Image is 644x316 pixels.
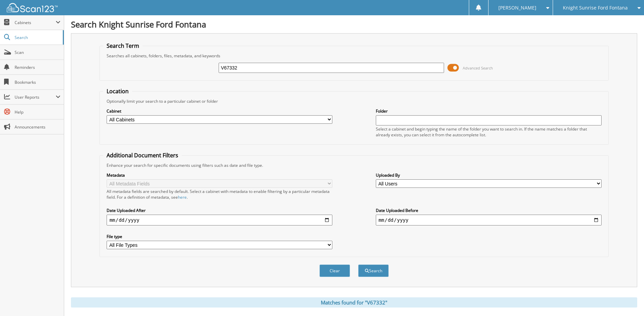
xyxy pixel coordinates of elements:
[15,79,60,85] span: Bookmarks
[319,264,350,277] button: Clear
[107,172,332,178] label: Metadata
[563,6,628,10] span: Knight Sunrise Ford Fontana
[107,234,332,239] label: File type
[103,98,605,104] div: Optionally limit your search to a particular cabinet or folder
[107,215,332,225] input: start
[376,215,602,225] input: end
[103,87,132,95] legend: Location
[15,109,60,115] span: Help
[376,126,602,138] div: Select a cabinet and begin typing the name of the folder you want to search in. If the name match...
[178,194,187,200] a: here
[15,35,59,40] span: Search
[103,162,605,168] div: Enhance your search for specific documents using filters such as date and file type.
[107,208,332,213] label: Date Uploaded After
[107,108,332,114] label: Cabinet
[71,297,637,308] div: Matches found for "V67332"
[498,6,536,10] span: [PERSON_NAME]
[15,64,60,70] span: Reminders
[15,94,56,100] span: User Reports
[376,172,602,178] label: Uploaded By
[376,208,602,213] label: Date Uploaded Before
[15,20,56,25] span: Cabinets
[103,53,605,59] div: Searches all cabinets, folders, files, metadata, and keywords
[358,264,389,277] button: Search
[376,108,602,114] label: Folder
[103,152,182,159] legend: Additional Document Filters
[71,19,637,30] h1: Search Knight Sunrise Ford Fontana
[7,3,58,12] img: scan123-logo-white.svg
[15,124,60,130] span: Announcements
[103,42,143,50] legend: Search Term
[15,50,60,55] span: Scan
[107,189,332,200] div: All metadata fields are searched by default. Select a cabinet with metadata to enable filtering b...
[463,65,493,71] span: Advanced Search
